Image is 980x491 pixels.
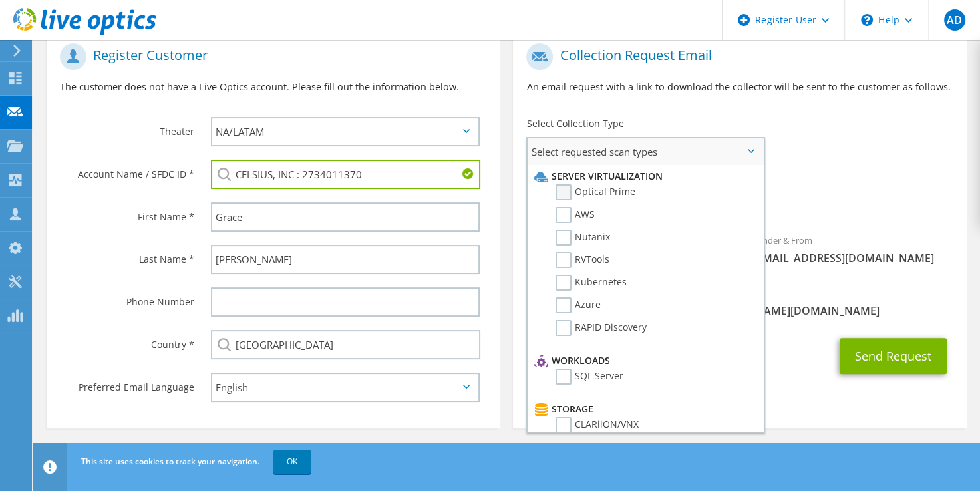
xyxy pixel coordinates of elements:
svg: \n [861,14,873,26]
label: RAPID Discovery [556,320,647,336]
li: Server Virtualization [531,168,756,184]
label: CLARiiON/VNX [556,417,639,433]
span: Select requested scan types [528,138,763,165]
li: Workloads [531,353,756,369]
label: Preferred Email Language [60,373,194,394]
label: Azure [556,297,601,313]
span: This site uses cookies to track your navigation. [81,456,259,467]
label: Last Name * [60,245,194,266]
label: Optical Prime [556,184,635,200]
div: Sender & From [740,226,967,272]
span: [EMAIL_ADDRESS][DOMAIN_NAME] [753,251,953,265]
label: Select Collection Type [526,117,623,130]
label: SQL Server [556,369,623,385]
label: Phone Number [60,287,194,309]
div: Requested Collections [513,170,966,220]
li: Storage [531,401,756,417]
h1: Register Customer [60,43,480,70]
div: CC & Reply To [513,279,966,325]
p: An email request with a link to download the collector will be sent to the customer as follows. [526,80,953,94]
button: Send Request [840,338,947,374]
label: Theater [60,117,194,138]
label: Kubernetes [556,275,627,291]
label: First Name * [60,202,194,224]
label: Country * [60,330,194,351]
label: Nutanix [556,230,610,245]
label: RVTools [556,252,609,268]
label: Account Name / SFDC ID * [60,160,194,181]
label: AWS [556,207,595,223]
p: The customer does not have a Live Optics account. Please fill out the information below. [60,80,486,94]
h1: Collection Request Email [526,43,946,70]
div: To [513,226,740,272]
a: OK [273,450,311,474]
span: AD [944,9,965,31]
